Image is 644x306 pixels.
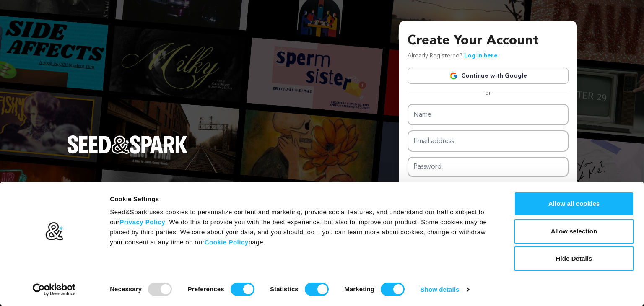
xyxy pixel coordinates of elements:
button: Allow selection [514,219,634,244]
button: Allow all cookies [514,192,634,216]
a: Show details [421,283,469,296]
input: Email address [408,130,569,152]
strong: Statistics [270,285,299,293]
a: Usercentrics Cookiebot - opens in a new window [18,283,91,296]
img: Google logo [449,72,458,80]
strong: Necessary [110,285,142,293]
legend: Consent Selection [109,279,110,280]
a: Log in here [464,53,498,59]
input: Name [408,104,569,125]
strong: Preferences [188,285,224,293]
div: Cookie Settings [110,194,495,204]
div: Seed&Spark uses cookies to personalize content and marketing, provide social features, and unders... [110,207,495,247]
input: Password [408,157,569,177]
a: Cookie Policy [205,239,249,246]
h3: Create Your Account [408,31,569,51]
a: Continue with Google [408,68,569,84]
strong: Marketing [344,285,374,293]
img: Seed&Spark Logo [67,135,188,154]
p: Already Registered? [408,51,498,61]
a: Seed&Spark Homepage [67,135,188,171]
span: or [480,89,496,97]
a: Privacy Policy [119,218,165,226]
img: logo [45,222,64,241]
button: Hide Details [514,246,634,271]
